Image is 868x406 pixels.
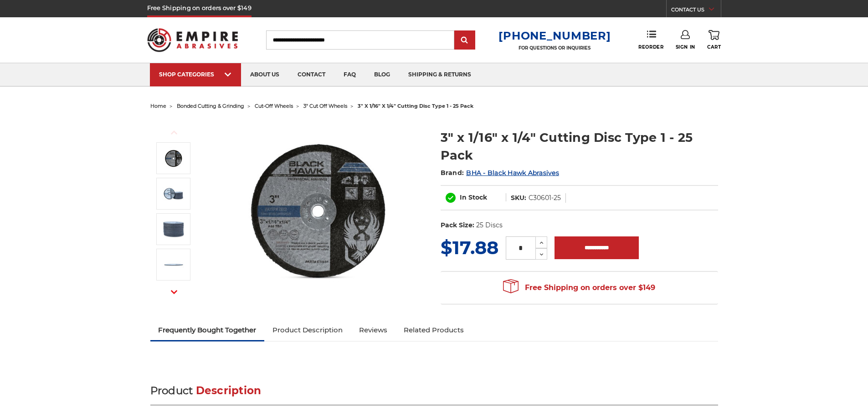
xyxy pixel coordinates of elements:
[529,193,561,203] dd: C30601-25
[162,253,185,276] img: 3” Wiz Wheels
[196,384,262,397] span: Description
[255,103,293,109] a: cut-off wheels
[162,147,185,170] img: 3” x .0625” x 1/4” Die Grinder Cut-Off Wheels by Black Hawk Abrasives
[288,63,334,86] a: contact
[498,45,611,51] p: FOR QUESTIONS OR INQUIRIES
[150,384,193,397] span: Product
[163,282,185,302] button: Next
[503,279,655,297] span: Free Shipping on orders over $149
[395,320,472,340] a: Related Products
[358,103,473,109] span: 3" x 1/16" x 1/4" cutting disc type 1 - 25 pack
[476,221,503,230] dd: 25 Discs
[638,30,663,50] a: Reorder
[638,44,663,50] span: Reorder
[177,103,244,109] a: bonded cutting & grinding
[441,129,718,164] h1: 3" x 1/16" x 1/4" Cutting Disc Type 1 - 25 Pack
[441,169,464,177] span: Brand:
[707,44,721,50] span: Cart
[264,320,351,340] a: Product Description
[163,123,185,142] button: Previous
[334,63,365,86] a: faq
[671,5,721,17] a: CONTACT US
[498,29,611,42] a: [PHONE_NUMBER]
[707,30,721,50] a: Cart
[241,63,288,86] a: about us
[399,63,480,86] a: shipping & returns
[162,218,185,241] img: 3” Die Grinder Cutting Wheels
[441,221,474,230] dt: Pack Size:
[150,103,166,109] a: home
[162,182,185,205] img: 3” x 1/16th x 1/4” Die Grinder Wiz Wheels
[351,320,395,340] a: Reviews
[676,44,695,50] span: Sign In
[150,320,265,340] a: Frequently Bought Together
[159,71,232,78] div: SHOP CATEGORIES
[466,169,559,177] a: BHA - Black Hawk Abrasives
[511,193,526,203] dt: SKU:
[365,63,399,86] a: blog
[228,119,411,301] img: 3” x .0625” x 1/4” Die Grinder Cut-Off Wheels by Black Hawk Abrasives
[460,193,487,201] span: In Stock
[303,103,347,109] a: 3" cut off wheels
[441,236,498,259] span: $17.88
[456,31,474,50] input: Submit
[147,22,238,58] img: Empire Abrasives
